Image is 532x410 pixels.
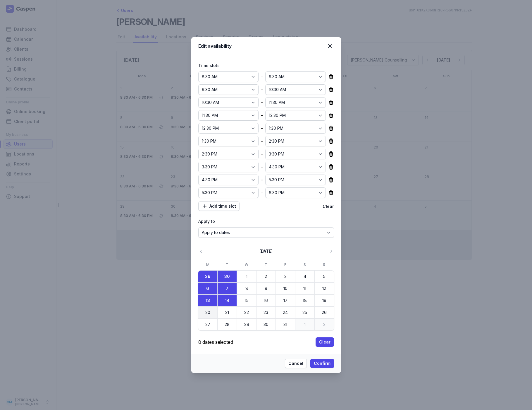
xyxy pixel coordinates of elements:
time: 20 [204,308,212,317]
button: 10 [276,283,295,294]
time: 21 [223,308,231,317]
button: 3 [276,271,295,282]
button: 17 [276,295,295,306]
time: 9 [262,284,270,293]
div: - [261,176,263,183]
div: [DATE] [204,248,328,254]
button: 14 [218,295,237,306]
time: 29 [242,320,251,329]
time: 3 [281,272,290,281]
div: Time slots [198,62,334,69]
span: Clear [319,339,330,346]
div: S [295,261,314,268]
div: - [261,125,263,132]
button: 19 [315,295,334,306]
time: 11 [301,284,309,293]
button: 12 [315,283,334,294]
time: 1 [242,272,251,281]
time: 13 [204,296,212,305]
div: - [261,138,263,145]
button: 4 [295,271,314,282]
button: 26 [315,307,334,318]
button: 1 [237,271,256,282]
div: - [261,112,263,119]
button: 6 [198,283,217,294]
button: 30 [256,319,276,330]
button: 2 [315,319,334,330]
time: 15 [242,296,251,305]
button: 22 [237,307,256,318]
button: 13 [198,295,217,306]
button: Cancel [285,359,307,368]
button: 15 [237,295,256,306]
time: 7 [223,284,231,293]
button: 21 [218,307,237,318]
span: Confirm [314,360,330,367]
div: T [256,261,276,268]
button: 24 [276,307,295,318]
div: - [261,73,263,80]
time: 31 [281,320,290,329]
time: 17 [281,296,290,305]
time: 30 [262,320,270,329]
time: 18 [301,296,309,305]
time: 2 [262,272,270,281]
time: 10 [281,284,290,293]
button: 16 [256,295,276,306]
button: 20 [198,307,217,318]
button: 28 [218,319,237,330]
time: 24 [281,308,290,317]
div: M [198,261,218,268]
span: Cancel [288,360,303,367]
div: - [261,189,263,196]
div: 8 dates selected [198,339,233,346]
button: 27 [198,319,217,330]
div: W [237,261,256,268]
button: 8 [237,283,256,294]
time: 12 [320,284,328,293]
time: 5 [320,272,328,281]
div: - [261,86,263,93]
button: 1 [295,319,314,330]
time: 30 [223,272,231,281]
div: - [261,99,263,106]
time: 19 [320,296,328,305]
div: - [261,163,263,170]
time: 16 [262,296,270,305]
button: 30 [218,271,237,282]
div: F [276,261,295,268]
time: 2 [320,320,328,329]
div: - [261,151,263,158]
time: 22 [242,308,251,317]
button: 23 [256,307,276,318]
time: 27 [204,320,212,329]
button: 5 [315,271,334,282]
time: 28 [223,320,231,329]
button: 11 [295,283,314,294]
div: S [314,261,334,268]
time: 14 [223,296,231,305]
button: Clear [323,203,334,210]
button: 7 [218,283,237,294]
button: Confirm [310,359,334,368]
time: 25 [301,308,309,317]
button: 25 [295,307,314,318]
div: Edit availability [198,42,326,49]
button: 31 [276,319,295,330]
button: 2 [256,271,276,282]
div: Apply to [198,218,334,225]
button: Add time slot [198,201,240,211]
div: T [218,261,237,268]
time: 1 [301,320,309,329]
button: Clear [316,337,334,347]
span: Add time slot [202,203,236,210]
time: 4 [301,272,309,281]
time: 29 [204,272,212,281]
button: 9 [256,283,276,294]
time: 8 [242,284,251,293]
button: 29 [237,319,256,330]
time: 23 [262,308,270,317]
button: 18 [295,295,314,306]
button: 29 [198,271,217,282]
time: 26 [320,308,328,317]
